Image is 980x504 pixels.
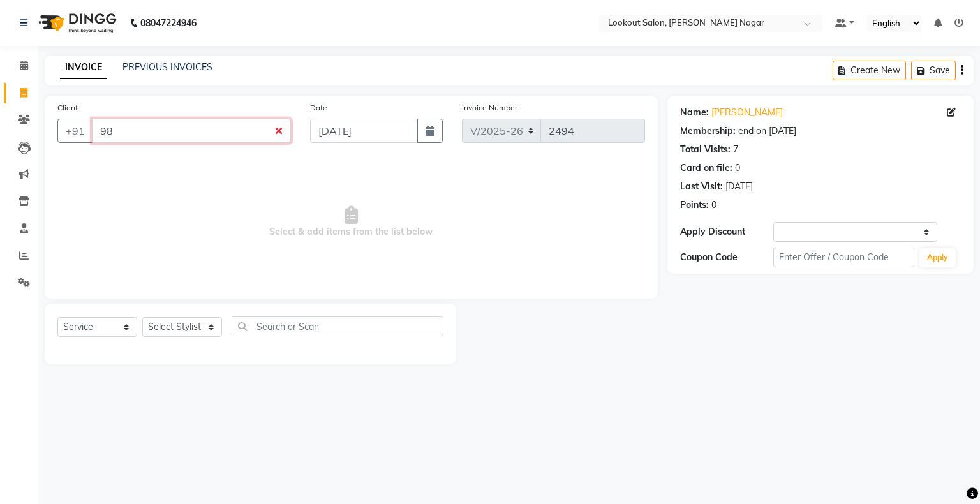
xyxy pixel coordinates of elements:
label: Date [310,102,327,114]
div: Coupon Code [680,251,774,264]
a: [PERSON_NAME] [711,106,783,119]
div: Membership: [680,124,736,138]
img: logo [33,5,120,41]
input: Search by Name/Mobile/Email/Code [92,119,291,143]
input: Search or Scan [232,316,443,336]
span: Select & add items from the list below [57,158,645,286]
button: +91 [57,119,93,143]
a: INVOICE [60,56,107,79]
label: Invoice Number [462,102,517,114]
div: Apply Discount [680,225,774,239]
div: 0 [735,161,740,175]
div: Points: [680,198,709,212]
button: Save [911,61,956,80]
a: PREVIOUS INVOICES [122,61,212,73]
input: Enter Offer / Coupon Code [773,248,914,267]
div: Total Visits: [680,143,731,156]
div: Card on file: [680,161,732,175]
button: Create New [833,61,906,80]
div: Name: [680,106,709,119]
b: 08047224946 [140,5,197,41]
div: 0 [711,198,716,212]
div: 7 [733,143,738,156]
button: Apply [919,248,956,267]
div: Last Visit: [680,180,723,193]
div: end on [DATE] [738,124,796,138]
div: [DATE] [725,180,753,193]
label: Client [57,102,78,114]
